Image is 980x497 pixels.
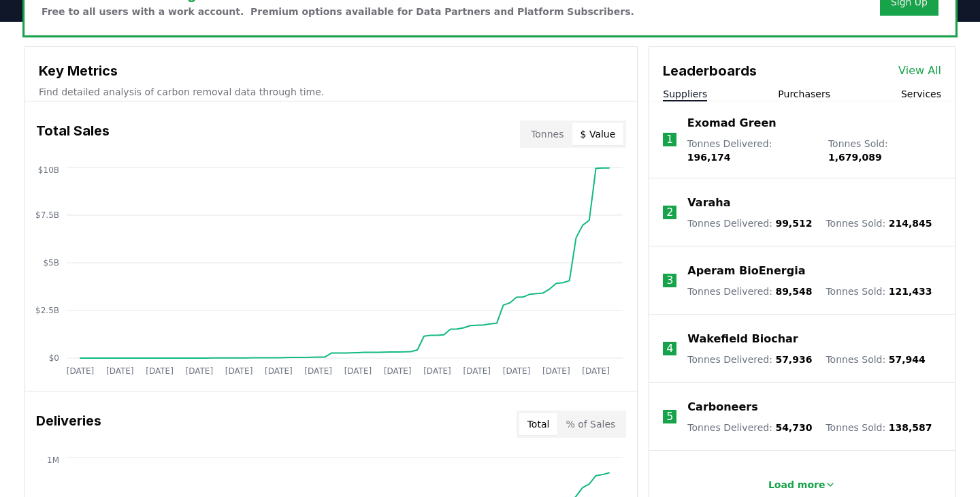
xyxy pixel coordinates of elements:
[523,123,572,145] button: Tonnes
[663,61,757,81] h3: Leaderboards
[687,152,731,163] span: 196,174
[106,366,134,376] tspan: [DATE]
[828,152,882,163] span: 1,679,089
[687,263,805,279] a: Aperam BioEnergia
[542,366,570,376] tspan: [DATE]
[687,331,798,347] a: Wakefield Biochar
[36,121,110,148] h3: Total Sales
[49,353,59,363] tspan: $0
[67,366,95,376] tspan: [DATE]
[901,87,941,101] button: Services
[687,421,812,434] p: Tonnes Delivered :
[666,340,673,357] p: 4
[826,353,925,366] p: Tonnes Sold :
[666,131,673,148] p: 1
[38,165,59,175] tspan: $10B
[775,286,812,297] span: 89,548
[775,218,812,229] span: 99,512
[36,411,101,438] h3: Deliveries
[687,137,815,164] p: Tonnes Delivered :
[463,366,491,376] tspan: [DATE]
[687,217,812,230] p: Tonnes Delivered :
[778,87,830,101] button: Purchasers
[519,413,558,435] button: Total
[47,455,59,465] tspan: 1M
[666,272,673,289] p: 3
[304,366,332,376] tspan: [DATE]
[775,354,812,365] span: 57,936
[39,61,623,81] h3: Key Metrics
[889,422,932,433] span: 138,587
[35,210,59,220] tspan: $7.5B
[503,366,531,376] tspan: [DATE]
[826,421,932,434] p: Tonnes Sold :
[889,218,932,229] span: 214,845
[687,399,757,415] a: Carboneers
[687,195,730,211] a: Varaha
[265,366,293,376] tspan: [DATE]
[687,353,812,366] p: Tonnes Delivered :
[557,413,623,435] button: % of Sales
[42,5,634,18] p: Free to all users with a work account. Premium options available for Data Partners and Platform S...
[186,366,214,376] tspan: [DATE]
[898,63,941,79] a: View All
[384,366,412,376] tspan: [DATE]
[666,408,673,425] p: 5
[146,366,174,376] tspan: [DATE]
[39,85,623,99] p: Find detailed analysis of carbon removal data through time.
[687,285,812,298] p: Tonnes Delivered :
[344,366,372,376] tspan: [DATE]
[889,354,926,365] span: 57,944
[225,366,253,376] tspan: [DATE]
[768,478,826,492] p: Load more
[687,115,777,131] a: Exomad Green
[572,123,624,145] button: $ Value
[666,204,673,221] p: 2
[775,422,812,433] span: 54,730
[889,286,932,297] span: 121,433
[826,285,932,298] p: Tonnes Sold :
[582,366,610,376] tspan: [DATE]
[43,258,59,268] tspan: $5B
[423,366,451,376] tspan: [DATE]
[828,137,941,164] p: Tonnes Sold :
[826,217,932,230] p: Tonnes Sold :
[663,87,707,101] button: Suppliers
[35,306,59,315] tspan: $2.5B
